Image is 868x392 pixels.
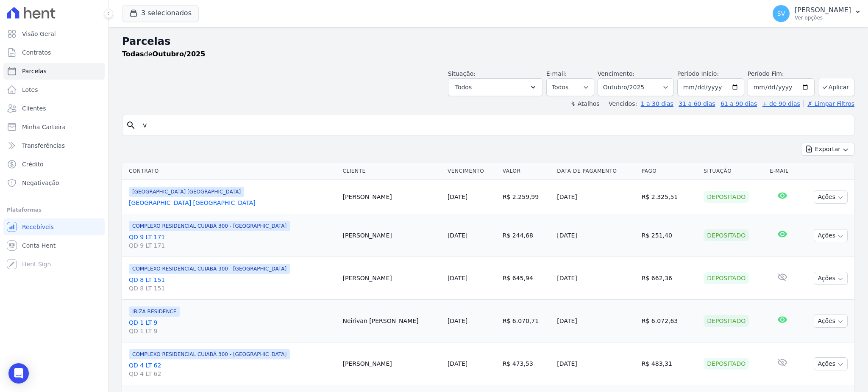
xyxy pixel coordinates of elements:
div: Depositado [704,229,749,241]
span: COMPLEXO RESIDENCIAL CUIABÁ 300 - [GEOGRAPHIC_DATA] [129,349,290,359]
button: Ações [814,190,848,204]
strong: Todas [122,50,144,58]
label: Período Fim: [748,69,815,78]
div: Depositado [704,315,749,327]
button: 3 selecionados [122,5,199,21]
td: R$ 244,68 [499,214,554,257]
th: Data de Pagamento [554,163,638,180]
td: R$ 6.070,71 [499,300,554,342]
a: Clientes [3,100,105,117]
td: R$ 645,94 [499,257,554,300]
td: R$ 6.072,63 [638,300,701,342]
td: [DATE] [554,180,638,214]
a: Negativação [3,174,105,191]
th: Situação [700,163,766,180]
label: E-mail: [546,70,567,77]
a: QD 9 LT 171QD 9 LT 171 [129,233,336,250]
a: 1 a 30 dias [641,100,673,107]
td: R$ 251,40 [638,214,701,257]
span: Contratos [22,48,51,57]
span: QD 9 LT 171 [129,241,336,250]
a: Recebíveis [3,218,105,235]
a: QD 8 LT 151QD 8 LT 151 [129,276,336,293]
td: [PERSON_NAME] [339,214,444,257]
a: [GEOGRAPHIC_DATA] [GEOGRAPHIC_DATA] [129,199,336,207]
a: 31 a 60 dias [679,100,715,107]
div: Open Intercom Messenger [8,363,29,384]
button: Exportar [801,143,854,156]
button: Ações [814,272,848,285]
th: Contrato [122,163,339,180]
td: R$ 473,53 [499,342,554,385]
button: Ações [814,229,848,242]
i: search [126,120,136,130]
span: Recebíveis [22,223,54,231]
th: Cliente [339,163,444,180]
a: QD 4 LT 62QD 4 LT 62 [129,361,336,378]
span: IBIZA RESIDENCE [129,306,180,317]
th: Pago [638,163,701,180]
a: Transferências [3,137,105,154]
td: [PERSON_NAME] [339,342,444,385]
p: Ver opções [795,14,851,21]
td: Neirivan [PERSON_NAME] [339,300,444,342]
td: R$ 2.325,51 [638,180,701,214]
span: Negativação [22,179,59,187]
th: Vencimento [444,163,499,180]
p: de [122,49,205,59]
a: + de 90 dias [762,100,800,107]
th: E-mail [766,163,798,180]
a: Parcelas [3,63,105,80]
label: Período Inicío: [677,70,719,77]
span: QD 1 LT 9 [129,327,336,335]
a: [DATE] [448,193,467,200]
a: Conta Hent [3,237,105,254]
td: R$ 483,31 [638,342,701,385]
span: Crédito [22,160,44,168]
span: SV [777,11,785,17]
a: Lotes [3,81,105,98]
label: ↯ Atalhos [570,100,599,107]
a: Contratos [3,44,105,61]
h2: Parcelas [122,34,854,49]
span: COMPLEXO RESIDENCIAL CUIABÁ 300 - [GEOGRAPHIC_DATA] [129,264,290,274]
td: [DATE] [554,342,638,385]
strong: Outubro/2025 [153,50,206,58]
span: Conta Hent [22,241,56,250]
a: [DATE] [448,360,467,367]
input: Buscar por nome do lote ou do cliente [138,117,851,134]
a: Minha Carteira [3,119,105,135]
span: Transferências [22,141,65,150]
span: Clientes [22,104,46,113]
button: Todos [448,78,543,96]
label: Vencimento: [598,70,634,77]
button: Ações [814,357,848,370]
td: [PERSON_NAME] [339,257,444,300]
a: QD 1 LT 9QD 1 LT 9 [129,318,336,335]
span: Minha Carteira [22,123,66,131]
td: [PERSON_NAME] [339,180,444,214]
td: R$ 662,36 [638,257,701,300]
span: Todos [455,82,472,92]
td: [DATE] [554,300,638,342]
div: Depositado [704,272,749,284]
span: Visão Geral [22,30,56,38]
a: Crédito [3,156,105,173]
a: ✗ Limpar Filtros [804,100,854,107]
div: Depositado [704,358,749,370]
div: Plataformas [7,205,101,215]
span: QD 4 LT 62 [129,370,336,378]
span: Parcelas [22,67,47,75]
a: Visão Geral [3,25,105,42]
span: Lotes [22,86,38,94]
label: Vencidos: [605,100,637,107]
a: 61 a 90 dias [721,100,757,107]
button: Ações [814,315,848,328]
button: SV [PERSON_NAME] Ver opções [766,2,868,25]
label: Situação: [448,70,476,77]
div: Depositado [704,191,749,203]
td: [DATE] [554,257,638,300]
td: [DATE] [554,214,638,257]
a: [DATE] [448,317,467,324]
span: QD 8 LT 151 [129,284,336,293]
